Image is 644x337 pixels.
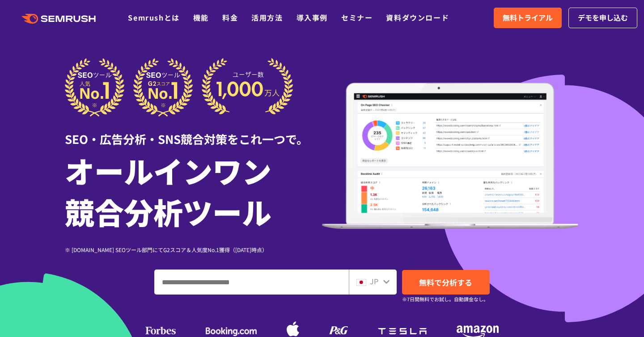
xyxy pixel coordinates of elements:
a: デモを申し込む [568,8,637,28]
a: 活用方法 [251,12,283,23]
span: デモを申し込む [578,12,628,24]
a: 機能 [193,12,209,23]
div: SEO・広告分析・SNS競合対策をこれ一つで。 [65,117,322,147]
span: 無料トライアル [503,12,553,24]
a: Semrushとは [128,12,179,23]
a: 無料で分析する [402,270,490,295]
a: 料金 [222,12,238,23]
a: 導入事例 [297,12,328,23]
span: JP [370,276,378,286]
span: 無料で分析する [419,277,472,288]
div: ※ [DOMAIN_NAME] SEOツール部門にてG2スコア＆人気度No.1獲得（[DATE]時点） [65,245,322,254]
h1: オールインワン 競合分析ツール [65,150,322,232]
small: ※7日間無料でお試し。自動課金なし。 [402,295,488,303]
input: ドメイン、キーワードまたはURLを入力してください [155,270,348,294]
a: 無料トライアル [494,8,562,28]
a: 資料ダウンロード [386,12,449,23]
a: セミナー [341,12,373,23]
